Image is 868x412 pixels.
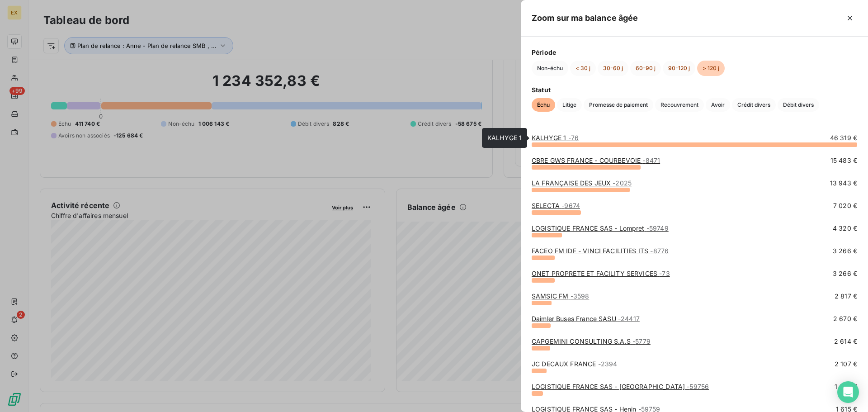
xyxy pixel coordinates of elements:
a: SELECTA [532,202,580,209]
span: 46 319 € [830,133,857,142]
a: SAMSIC FM [532,292,589,300]
button: Avoir [706,98,730,112]
span: 4 320 € [833,224,857,233]
span: - 24417 [618,315,640,322]
span: - 8471 [642,156,660,164]
button: Échu [532,98,555,112]
button: < 30 j [570,61,596,76]
h5: Zoom sur ma balance âgée [532,12,638,24]
span: 13 943 € [830,179,857,188]
a: CAPGEMINI CONSULTING S.A.S [532,337,651,345]
span: 3 266 € [833,246,857,256]
span: 1 627 € [835,382,857,391]
button: 30-60 j [598,61,628,76]
span: - 5779 [632,337,651,345]
span: - 2025 [613,179,632,187]
a: CBRE GWS FRANCE - COURBEVOIE [532,156,660,164]
button: Crédit divers [732,98,776,112]
div: Open Intercom Messenger [837,381,859,403]
span: 2 107 € [835,360,857,369]
button: Promesse de paiement [584,98,653,112]
span: Période [532,47,857,57]
span: 7 020 € [833,201,857,210]
span: - 2394 [598,360,618,368]
a: Daimler Buses France SASU [532,315,640,322]
span: 2 817 € [835,292,857,301]
button: Non-échu [532,61,568,76]
span: - 73 [659,270,670,277]
button: 90-120 j [663,61,695,76]
span: - 59749 [646,224,669,232]
span: - 76 [568,134,579,142]
span: - 3598 [571,292,590,300]
button: Litige [557,98,582,112]
span: - 9674 [561,202,580,209]
button: Débit divers [778,98,819,112]
span: - 59756 [687,383,709,390]
button: Recouvrement [655,98,704,112]
button: > 120 j [697,61,725,76]
span: 15 483 € [830,156,857,165]
a: KALHYGE 1 [532,134,579,142]
span: Statut [532,85,857,95]
a: LOGISTIQUE FRANCE SAS - Lompret [532,224,669,232]
span: KALHYGE 1 [487,134,522,142]
a: JC DECAUX FRANCE [532,360,617,368]
span: - 8776 [650,247,669,255]
span: 3 266 € [833,269,857,278]
a: FACEO FM IDF - VINCI FACILITIES ITS [532,247,669,255]
a: LA FRANÇAISE DES JEUX [532,179,632,187]
a: ONET PROPRETE ET FACILITY SERVICES [532,270,670,277]
button: 60-90 j [630,61,661,76]
a: LOGISTIQUE FRANCE SAS - [GEOGRAPHIC_DATA] [532,383,709,390]
span: 2 670 € [833,314,857,323]
span: 2 614 € [834,337,857,346]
